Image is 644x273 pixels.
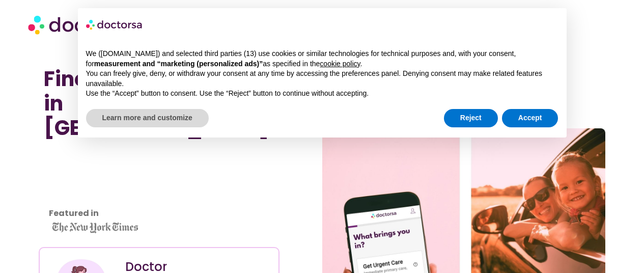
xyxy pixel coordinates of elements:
button: Accept [502,109,558,127]
p: Use the “Accept” button to consent. Use the “Reject” button to continue without accepting. [86,89,558,99]
button: Reject [444,109,498,127]
strong: Featured in [49,207,99,219]
button: Learn more and customize [86,109,209,127]
strong: measurement and “marketing (personalized ads)” [94,60,263,68]
iframe: Customer reviews powered by Trustpilot [44,150,135,227]
a: cookie policy [320,60,360,68]
img: logo [86,16,143,33]
h1: Find a Doctor Near Me in [GEOGRAPHIC_DATA] [44,67,274,140]
p: We ([DOMAIN_NAME]) and selected third parties (13) use cookies or similar technologies for techni... [86,49,558,69]
p: You can freely give, deny, or withdraw your consent at any time by accessing the preferences pane... [86,69,558,89]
